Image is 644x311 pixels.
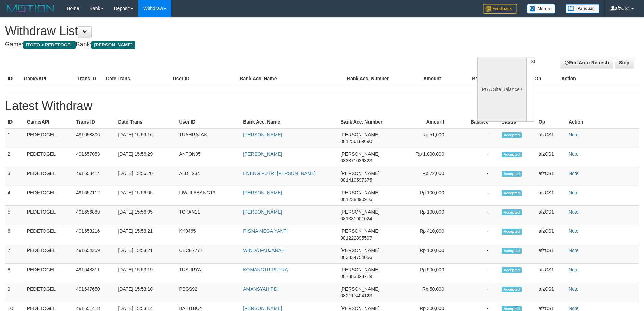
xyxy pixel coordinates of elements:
td: - [454,167,499,186]
td: Rp 50,000 [402,283,454,302]
span: [PERSON_NAME] [340,151,379,157]
span: 082117404123 [340,293,372,298]
span: 081256189690 [340,139,372,144]
h1: Latest Withdraw [5,99,639,113]
td: PEDETOGEL [24,264,74,283]
th: Action [558,72,639,85]
a: Note [569,190,579,195]
td: 8 [5,264,24,283]
td: Rp 410,000 [402,225,454,244]
a: Note [569,171,579,176]
th: Amount [398,72,451,85]
td: PSGS92 [176,283,240,302]
td: Rp 72,000 [402,167,454,186]
td: 491654359 [74,244,116,264]
td: 2 [5,148,24,167]
th: Action [566,116,639,128]
span: Accepted [502,190,522,196]
span: [PERSON_NAME] [340,171,379,176]
a: Stop [615,57,634,68]
img: Feedback.jpg [483,4,517,14]
td: afzCS1 [536,264,566,283]
th: User ID [170,72,237,85]
span: [PERSON_NAME] [340,190,379,195]
span: Accepted [502,209,522,215]
td: 3 [5,167,24,186]
span: 083834754056 [340,254,372,260]
a: [PERSON_NAME] [243,209,282,215]
td: 491653216 [74,225,116,244]
span: [PERSON_NAME] [340,209,379,215]
th: Balance [454,116,499,128]
td: PEDETOGEL [24,206,74,225]
td: 491657053 [74,148,116,167]
td: afzCS1 [536,206,566,225]
td: PEDETOGEL [24,128,74,148]
th: Bank Acc. Number [338,116,402,128]
td: - [454,186,499,206]
span: Accepted [502,248,522,254]
h1: Withdraw List [5,24,423,38]
td: - [454,206,499,225]
td: - [454,283,499,302]
th: Status [499,116,536,128]
a: WINDA FAUJANAH [243,248,285,253]
span: [PERSON_NAME] [91,41,135,49]
td: KK9465 [176,225,240,244]
td: 491657112 [74,186,116,206]
td: 5 [5,206,24,225]
a: Note [569,248,579,253]
td: TUAHRAJAKI [176,128,240,148]
td: - [454,128,499,148]
div: PGA Site Balance / [477,57,526,122]
td: 491648311 [74,264,116,283]
th: Date Trans. [115,116,176,128]
td: 6 [5,225,24,244]
td: ALDI1234 [176,167,240,186]
th: Game/API [24,116,74,128]
td: - [454,264,499,283]
td: PEDETOGEL [24,186,74,206]
th: Op [532,72,558,85]
a: Note [569,132,579,137]
td: ANTON05 [176,148,240,167]
th: Bank Acc. Name [237,72,344,85]
span: [PERSON_NAME] [340,248,379,253]
img: MOTION_logo.png [5,3,56,14]
td: Rp 51,000 [402,128,454,148]
td: PEDETOGEL [24,225,74,244]
span: Accepted [502,267,522,273]
td: 491647650 [74,283,116,302]
td: afzCS1 [536,283,566,302]
th: Trans ID [74,116,116,128]
td: - [454,148,499,167]
a: Note [569,209,579,215]
th: Date Trans. [103,72,170,85]
a: KOMANGTRIPUTRA [243,267,288,272]
td: Rp 100,000 [402,186,454,206]
td: PEDETOGEL [24,148,74,167]
th: ID [5,72,21,85]
td: afzCS1 [536,148,566,167]
span: Accepted [502,229,522,235]
td: TUSURYA [176,264,240,283]
th: Amount [402,116,454,128]
span: 083871036323 [340,158,372,163]
a: [PERSON_NAME] [243,132,282,137]
a: Note [569,267,579,272]
a: [PERSON_NAME] [243,306,282,311]
a: RISMA MEGA YANTI [243,228,288,234]
td: [DATE] 15:56:29 [115,148,176,167]
th: Bank Acc. Number [344,72,398,85]
td: 1 [5,128,24,148]
td: [DATE] 15:53:18 [115,283,176,302]
td: afzCS1 [536,244,566,264]
td: 7 [5,244,24,264]
td: 4 [5,186,24,206]
span: 081238890916 [340,197,372,202]
td: [DATE] 15:53:21 [115,225,176,244]
td: Rp 100,000 [402,244,454,264]
img: panduan.png [566,4,599,13]
td: [DATE] 15:56:20 [115,167,176,186]
a: Note [569,306,579,311]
